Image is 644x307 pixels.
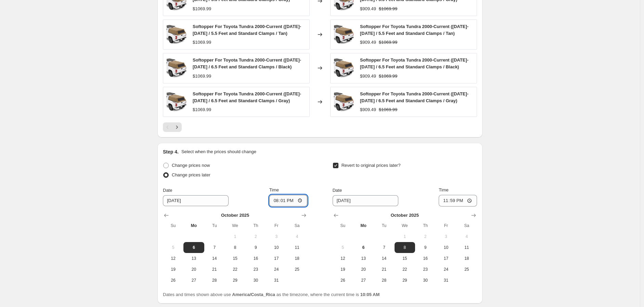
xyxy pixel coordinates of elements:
[289,223,305,228] span: Sa
[193,106,211,113] div: $1069.99
[397,267,412,272] span: 22
[415,264,436,275] button: Thursday October 23 2025
[439,187,448,192] span: Time
[360,292,380,297] b: 10:05 AM
[163,292,379,297] span: Dates and times shown above use as the timezone, where the current time is
[172,172,210,177] span: Change prices later
[163,242,183,253] button: Sunday October 5 2025
[395,242,415,253] button: Wednesday October 8 2025
[418,223,433,228] span: Th
[193,91,301,103] span: Softopper For Toyota Tundra 2000-Current ([DATE]-[DATE] / 6.5 Feet and Standard Clamps / Gray)
[459,256,474,261] span: 18
[342,163,401,168] span: Revert to original prices later?
[225,231,245,242] button: Wednesday October 1 2025
[248,256,263,261] span: 16
[333,275,353,286] button: Sunday October 26 2025
[228,256,243,261] span: 15
[353,220,374,231] th: Monday
[225,220,245,231] th: Wednesday
[245,242,266,253] button: Thursday October 9 2025
[469,211,478,220] button: Show next month, November 2025
[232,292,275,297] b: America/Costa_Rica
[204,264,225,275] button: Tuesday October 21 2025
[418,256,433,261] span: 16
[162,211,171,220] button: Show previous month, September 2025
[395,264,415,275] button: Wednesday October 22 2025
[163,195,229,206] input: 10/6/2025
[376,256,391,261] span: 14
[163,264,183,275] button: Sunday October 19 2025
[374,275,394,286] button: Tuesday October 28 2025
[204,253,225,264] button: Tuesday October 14 2025
[360,57,468,69] span: Softopper For Toyota Tundra 2000-Current ([DATE]-[DATE] / 6.5 Feet and Standard Clamps / Black)
[360,106,376,113] div: $909.49
[395,231,415,242] button: Wednesday October 1 2025
[374,264,394,275] button: Tuesday October 21 2025
[335,267,350,272] span: 19
[436,253,456,264] button: Friday October 17 2025
[335,245,350,250] span: 5
[228,278,243,283] span: 29
[397,234,412,239] span: 1
[183,264,204,275] button: Monday October 20 2025
[266,231,287,242] button: Friday October 3 2025
[459,223,474,228] span: Sa
[379,73,397,80] strike: $1069.99
[415,220,436,231] th: Thursday
[287,264,307,275] button: Saturday October 25 2025
[333,195,398,206] input: 10/6/2025
[331,211,341,220] button: Show previous month, September 2025
[248,223,263,228] span: Th
[193,5,211,12] div: $1069.99
[183,242,204,253] button: Today Monday October 6 2025
[207,223,222,228] span: Tu
[228,223,243,228] span: We
[289,245,305,250] span: 11
[456,264,477,275] button: Saturday October 25 2025
[379,106,397,113] strike: $1069.99
[287,220,307,231] th: Saturday
[356,223,371,228] span: Mo
[356,278,371,283] span: 27
[379,39,397,46] strike: $1069.99
[204,242,225,253] button: Tuesday October 7 2025
[334,92,355,112] img: softopper-toyota-tundra-truck-bed-cap_80x.jpg
[456,231,477,242] button: Saturday October 4 2025
[228,234,243,239] span: 1
[207,245,222,250] span: 7
[228,245,243,250] span: 8
[438,256,453,261] span: 17
[166,223,181,228] span: Su
[172,122,182,132] button: Next
[438,223,453,228] span: Fr
[353,264,374,275] button: Monday October 20 2025
[163,122,182,132] nav: Pagination
[269,195,308,206] input: 12:00
[266,253,287,264] button: Friday October 17 2025
[333,242,353,253] button: Sunday October 5 2025
[374,242,394,253] button: Tuesday October 7 2025
[289,234,305,239] span: 4
[418,234,433,239] span: 2
[333,188,342,193] span: Date
[183,253,204,264] button: Monday October 13 2025
[395,220,415,231] th: Wednesday
[376,278,391,283] span: 28
[333,264,353,275] button: Sunday October 19 2025
[438,245,453,250] span: 10
[356,256,371,261] span: 13
[266,264,287,275] button: Friday October 24 2025
[186,245,201,250] span: 6
[266,242,287,253] button: Friday October 10 2025
[266,220,287,231] th: Friday
[418,267,433,272] span: 23
[335,223,350,228] span: Su
[360,91,468,103] span: Softopper For Toyota Tundra 2000-Current ([DATE]-[DATE] / 6.5 Feet and Standard Clamps / Gray)
[438,234,453,239] span: 3
[269,245,284,250] span: 10
[360,24,468,36] span: Softopper For Toyota Tundra 2000-Current ([DATE]-[DATE] / 5.5 Feet and Standard Clamps / Tan)
[163,220,183,231] th: Sunday
[183,220,204,231] th: Monday
[289,256,305,261] span: 18
[415,242,436,253] button: Thursday October 9 2025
